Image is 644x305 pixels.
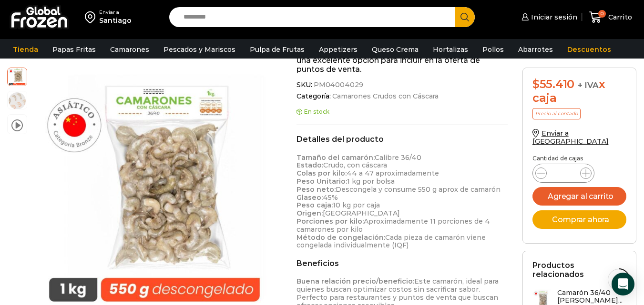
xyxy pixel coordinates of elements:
a: Abarrotes [513,40,558,59]
a: Camarones Crudos con Cáscara [331,92,439,100]
h3: Camarón 36/40 [PERSON_NAME]... [557,289,627,305]
a: Hortalizas [428,40,473,59]
strong: Método de congelación: [296,233,385,242]
div: Open Intercom Messenger [612,273,634,295]
a: Pollos [478,40,509,59]
h2: Productos relacionados [532,261,627,279]
span: Iniciar sesión [529,12,577,22]
div: Santiago [99,16,132,25]
a: Papas Fritas [48,40,101,59]
span: Carrito [606,12,632,22]
span: Camarón 36/40 RHLSO Bronze [8,67,27,86]
a: Descuentos [562,40,616,59]
strong: Peso Unitario: [296,177,347,186]
div: Enviar a [99,9,132,16]
a: 0 Carrito [587,6,634,29]
a: Pulpa de Frutas [245,40,309,59]
p: Cantidad de cajas [532,155,627,162]
a: Tienda [8,40,43,59]
span: + IVA [578,80,599,90]
span: Categoría: [296,92,508,100]
strong: Tamaño del camarón: [296,153,375,162]
a: Camarones [105,40,154,59]
strong: Buena relación precio/beneficio: [296,277,414,285]
strong: Estado: [296,161,323,169]
strong: Origen: [296,209,323,217]
strong: Glaseo: [296,193,323,202]
a: Appetizers [314,40,362,59]
h2: Detalles del producto [296,135,508,144]
span: 36:40 con cascara [8,91,27,110]
a: Pescados y Mariscos [159,40,240,59]
div: x caja [532,78,627,105]
button: Agregar al carrito [532,187,627,206]
button: Comprar ahora [532,210,627,229]
strong: Colas por kilo: [296,169,347,177]
a: Enviar a [GEOGRAPHIC_DATA] [532,129,609,146]
input: Product quantity [554,167,572,180]
button: Search button [455,7,475,27]
strong: Peso caja: [296,201,333,209]
a: Queso Crema [367,40,423,59]
h2: Beneficios [296,259,508,268]
span: PM04004029 [312,81,363,89]
img: address-field-icon.svg [85,9,99,25]
p: Precio al contado [532,108,581,119]
span: 0 [598,10,606,18]
a: Iniciar sesión [519,8,577,27]
bdi: 55.410 [532,77,574,91]
p: En stock [296,108,508,115]
strong: Porciones por kilo: [296,217,364,226]
p: Calibre 36/40 Crudo, con cáscara 44 a 47 aproximadamente 1 kg por bolsa Descongela y consume 550 ... [296,154,508,250]
span: SKU: [296,81,508,89]
span: $ [532,77,540,91]
strong: Peso neto: [296,185,336,194]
